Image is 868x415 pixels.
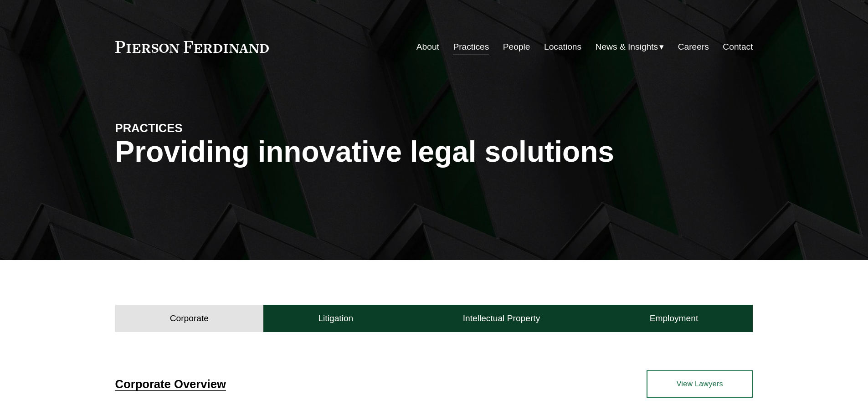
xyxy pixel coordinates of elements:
[463,313,540,324] h4: Intellectual Property
[503,38,530,56] a: People
[115,121,275,135] h4: PRACTICES
[416,38,439,56] a: About
[723,38,753,56] a: Contact
[647,370,753,398] a: View Lawyers
[318,313,353,324] h4: Litigation
[678,38,709,56] a: Careers
[596,38,664,56] a: folder dropdown
[596,39,658,55] span: News & Insights
[650,313,699,324] h4: Employment
[115,135,753,169] h1: Providing innovative legal solutions
[544,38,581,56] a: Locations
[453,38,489,56] a: Practices
[170,313,209,324] h4: Corporate
[115,378,226,390] a: Corporate Overview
